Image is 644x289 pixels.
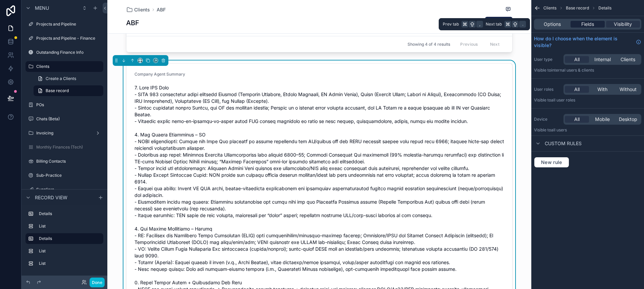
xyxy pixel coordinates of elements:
[25,184,103,195] a: Suppliers
[25,61,103,72] a: Clients
[46,88,69,93] span: Base record
[597,86,607,93] span: With
[25,142,103,153] a: Monthly Finances (Tech)
[21,205,107,276] div: scrollable content
[619,116,637,123] span: Desktop
[39,223,101,229] label: List
[25,19,103,30] a: Projects and Pipeline
[36,64,99,69] label: Clients
[36,116,102,122] label: Chats (Beta)
[534,87,561,92] label: User roles
[36,144,102,150] label: Monthly Finances (Tech)
[534,127,641,133] p: Visible to
[534,97,641,103] p: Visible to
[36,130,93,136] label: Invoicing
[25,114,103,124] a: Chats (Beta)
[534,157,569,168] button: New rule
[36,159,102,164] label: Billing Contacts
[621,56,635,63] span: Clients
[485,17,513,29] button: Edit
[126,6,150,13] a: Clients
[46,76,76,81] span: Create a Clients
[620,86,637,93] span: Without
[36,102,102,108] label: POs
[34,85,103,96] a: Base record
[534,57,561,62] label: User type
[135,72,185,77] span: Company Agent Summary
[574,86,580,93] span: All
[551,68,594,73] span: Internal users & clients
[574,116,580,123] span: All
[34,73,103,84] a: Create a Clients
[39,248,101,254] label: List
[566,5,589,11] span: Base record
[39,261,101,266] label: List
[36,173,102,178] label: Sub-Practice
[36,36,102,41] label: Projects and Pipeline - Finance
[35,194,67,201] span: Record view
[598,5,611,11] span: Details
[90,278,105,287] button: Done
[544,21,561,28] span: Options
[543,5,556,11] span: Clients
[35,5,49,11] span: Menu
[408,42,450,47] span: Showing 4 of 4 results
[594,56,611,63] span: Internal
[534,68,641,73] p: Visible to
[534,117,561,122] label: Device
[36,187,102,192] label: Suppliers
[538,159,565,165] span: New rule
[443,22,459,27] span: Prev tab
[595,116,610,123] span: Mobile
[614,21,632,28] span: Visibility
[39,211,101,216] label: Details
[534,35,641,49] a: How do I choose when the element is visible?
[25,33,103,44] a: Projects and Pipeline - Finance
[534,35,633,49] span: How do I choose when the element is visible?
[36,22,102,27] label: Projects and Pipeline
[551,97,575,102] span: All user roles
[25,99,103,110] a: POs
[25,170,103,181] a: Sub-Practice
[25,156,103,167] a: Billing Contacts
[574,56,580,63] span: All
[157,6,166,13] a: ABF
[25,128,103,138] a: Invoicing
[551,127,567,132] span: all users
[520,22,525,27] span: .
[134,6,150,13] span: Clients
[545,140,582,147] span: Custom rules
[581,21,594,28] span: Fields
[39,236,98,241] label: Details
[36,50,102,55] label: Outstanding Finance Info
[486,22,502,27] span: Next tab
[25,47,103,58] a: Outstanding Finance Info
[126,18,139,28] h1: ABF
[477,22,482,27] span: ,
